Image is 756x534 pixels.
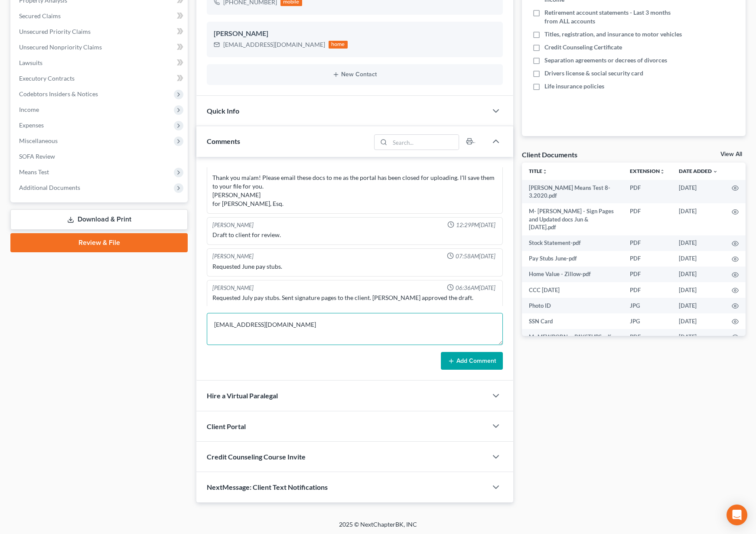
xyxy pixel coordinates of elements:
span: Drivers license & social security card [544,69,643,78]
span: Credit Counseling Certificate [544,43,622,52]
span: 06:36AM[DATE] [456,284,495,292]
td: M._MEWBORN_-_PAYSTUBS.pdf [522,329,623,345]
div: Open Intercom Messenger [727,505,747,525]
a: Secured Claims [12,8,188,24]
div: Requested July pay stubs. Sent signature pages to the client. [PERSON_NAME] approved the draft. [212,293,497,302]
td: PDF [623,282,672,298]
a: Lawsuits [12,55,188,71]
span: Income [19,106,39,113]
td: [PERSON_NAME] Means Test 8-3.2020.pdf [522,180,623,204]
span: Retirement account statements - Last 3 months from ALL accounts [544,8,682,26]
span: Executory Contracts [19,75,75,82]
td: Home Value - Zillow-pdf [522,267,623,282]
div: [EMAIL_ADDRESS][DOMAIN_NAME] [223,40,325,49]
td: Photo ID [522,298,623,313]
a: Titleunfold_more [529,168,547,174]
td: [DATE] [672,329,725,345]
span: Credit Counseling Course Invite [207,453,306,461]
span: Unsecured Priority Claims [19,28,91,35]
span: Client Portal [207,422,246,430]
i: unfold_more [660,169,665,174]
td: Stock Statement-pdf [522,235,623,251]
a: SOFA Review [12,149,188,164]
td: [DATE] [672,298,725,313]
td: PDF [623,203,672,235]
div: Draft to client for review. [212,231,497,239]
td: M- [PERSON_NAME] - Sign Pages and Updated docs Jun & [DATE].pdf [522,203,623,235]
div: [PERSON_NAME] [214,29,496,39]
span: Comments [207,137,240,145]
span: Hire a Virtual Paralegal [207,391,278,400]
a: Review & File [10,233,188,252]
td: [DATE] [672,180,725,204]
span: Life insurance policies [544,82,604,91]
span: 12:29PM[DATE] [456,221,495,229]
td: CCC [DATE] [522,282,623,298]
div: [PERSON_NAME] [212,252,254,260]
a: Executory Contracts [12,71,188,86]
div: Client Documents [522,150,577,159]
div: Requested June pay stubs. [212,262,497,271]
div: [PERSON_NAME] [212,284,254,292]
a: Unsecured Nonpriority Claims [12,39,188,55]
input: Search... [390,135,459,150]
i: unfold_more [542,169,547,174]
td: JPG [623,298,672,313]
td: [DATE] [672,313,725,329]
a: Date Added expand_more [679,168,718,174]
a: Extensionunfold_more [630,168,665,174]
td: PDF [623,235,672,251]
td: [DATE] [672,235,725,251]
span: Secured Claims [19,12,61,20]
span: Unsecured Nonpriority Claims [19,43,102,51]
td: PDF [623,267,672,282]
a: View All [720,151,742,157]
td: Pay Stubs June-pdf [522,251,623,267]
span: Codebtors Insiders & Notices [19,90,98,98]
span: Additional Documents [19,184,80,191]
span: SOFA Review [19,153,55,160]
span: Separation agreements or decrees of divorces [544,56,667,65]
span: Quick Info [207,107,239,115]
span: Lawsuits [19,59,42,66]
span: Titles, registration, and insurance to motor vehicles [544,30,682,39]
button: New Contact [214,71,496,78]
td: [DATE] [672,267,725,282]
td: [DATE] [672,203,725,235]
span: Miscellaneous [19,137,58,144]
td: PDF [623,251,672,267]
span: Expenses [19,121,44,129]
span: NextMessage: Client Text Notifications [207,483,328,491]
td: PDF [623,329,672,345]
button: Add Comment [441,352,503,370]
td: JPG [623,313,672,329]
td: PDF [623,180,672,204]
span: Means Test [19,168,49,176]
td: [DATE] [672,282,725,298]
div: home [329,41,348,49]
div: [PERSON_NAME] [212,221,254,229]
a: Download & Print [10,209,188,230]
span: 07:58AM[DATE] [456,252,495,260]
td: SSN Card [522,313,623,329]
a: Unsecured Priority Claims [12,24,188,39]
td: [DATE] [672,251,725,267]
i: expand_more [713,169,718,174]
